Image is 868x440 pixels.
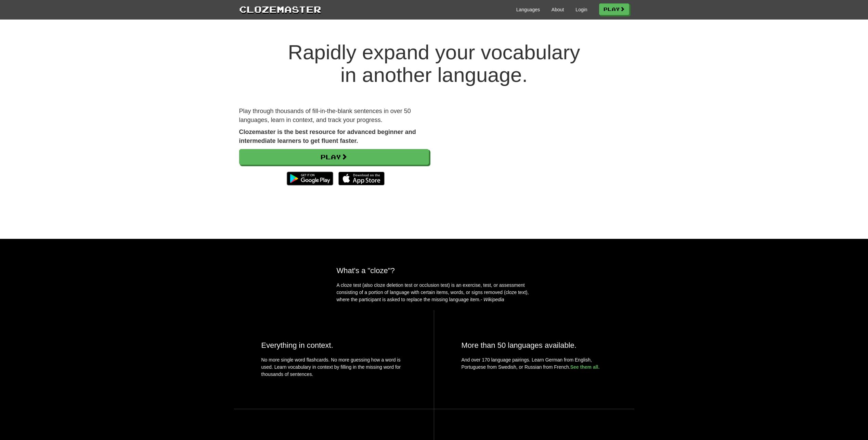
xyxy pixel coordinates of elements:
[261,356,406,381] p: No more single word flashcards. No more guessing how a word is used. Learn vocabulary in context ...
[239,3,321,15] a: Clozemaster
[570,364,600,370] a: See them all.
[239,149,429,165] a: Play
[552,6,564,13] a: About
[337,282,532,303] p: A cloze test (also cloze deletion test or occlusion test) is an exercise, test, or assessment con...
[516,6,540,13] a: Languages
[462,356,607,371] p: And over 170 language pairings. Learn German from English, Portuguese from Swedish, or Russian fr...
[599,3,629,15] a: Play
[462,341,607,350] h2: More than 50 languages available.
[283,168,336,189] img: Get it on Google Play
[338,172,385,185] img: Download_on_the_App_Store_Badge_US-UK_135x40-25178aeef6eb6b83b96f5f2d004eda3bffbb37122de64afbaef7...
[481,297,504,302] em: - Wikipedia
[575,6,587,13] a: Login
[239,107,429,124] p: Play through thousands of fill-in-the-blank sentences in over 50 languages, learn in context, and...
[239,129,416,144] strong: Clozemaster is the best resource for advanced beginner and intermediate learners to get fluent fa...
[337,266,532,275] h2: What's a "cloze"?
[261,341,406,350] h2: Everything in context.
